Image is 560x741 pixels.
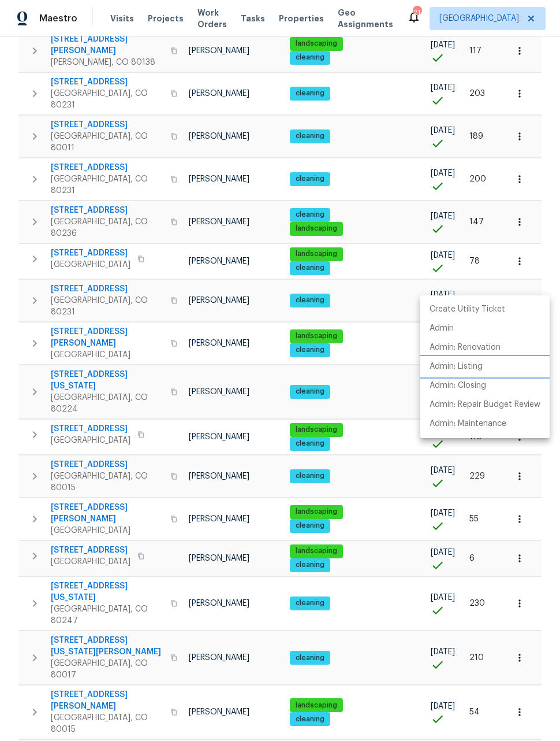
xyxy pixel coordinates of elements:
[430,418,506,430] p: Admin: Maintenance
[430,342,501,354] p: Admin: Renovation
[430,323,454,335] p: Admin
[430,399,540,411] p: Admin: Repair Budget Review
[430,361,483,373] p: Admin: Listing
[430,303,505,316] p: Create Utility Ticket
[430,380,486,392] p: Admin: Closing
